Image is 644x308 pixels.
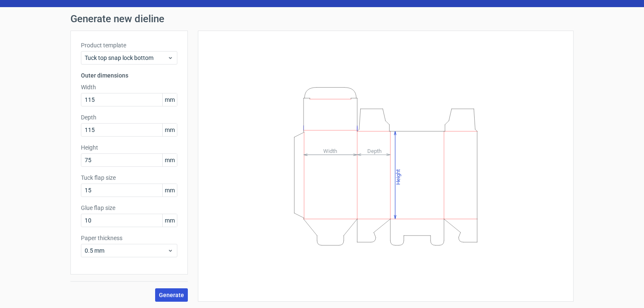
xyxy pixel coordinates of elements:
[85,54,167,62] span: Tuck top snap lock bottom
[81,113,177,122] label: Depth
[81,83,177,91] label: Width
[162,93,177,106] span: mm
[162,124,177,136] span: mm
[81,143,177,152] label: Height
[395,169,401,184] tspan: Height
[85,246,167,255] span: 0.5 mm
[162,184,177,197] span: mm
[70,14,574,24] h1: Generate new dieline
[162,154,177,166] span: mm
[367,148,382,154] tspan: Depth
[323,148,337,154] tspan: Width
[81,71,177,80] h3: Outer dimensions
[81,41,177,49] label: Product template
[81,173,177,182] label: Tuck flap size
[159,292,184,298] span: Generate
[81,234,177,242] label: Paper thickness
[81,204,177,212] label: Glue flap size
[155,288,188,302] button: Generate
[162,214,177,227] span: mm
